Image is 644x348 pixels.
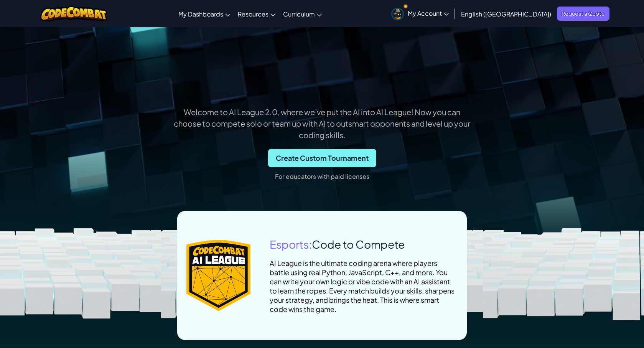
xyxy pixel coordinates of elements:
span: My Dashboards [178,10,223,18]
p: Welcome to AI League 2.0, where we’ve put the AI into AI League! Now you can [47,107,598,117]
p: choose to compete solo or team up with AI to outsmart opponents and level up your [47,118,598,129]
span: Resources [238,10,268,18]
p: For educators with paid licenses [275,170,369,183]
span: Curriculum [283,10,315,18]
a: Request a Quote [557,7,609,21]
span: Esports: [270,237,312,251]
span: English ([GEOGRAPHIC_DATA]) [461,10,551,18]
span: My Account [408,9,449,17]
img: CodeCombat logo [40,6,107,21]
img: avatar [391,8,404,20]
p: coding skills. [47,130,598,140]
span: Code to Compete [312,237,405,251]
a: My Dashboards [175,3,234,24]
a: Curriculum [279,3,326,24]
button: Create Custom Tournament [268,149,376,167]
a: English ([GEOGRAPHIC_DATA]) [457,3,555,24]
a: Resources [234,3,279,24]
a: My Account [387,2,453,26]
img: ai-league-logo [186,240,251,311]
div: AI League is the ultimate coding arena where players battle using real Python, JavaScript, C++, a... [270,259,458,314]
